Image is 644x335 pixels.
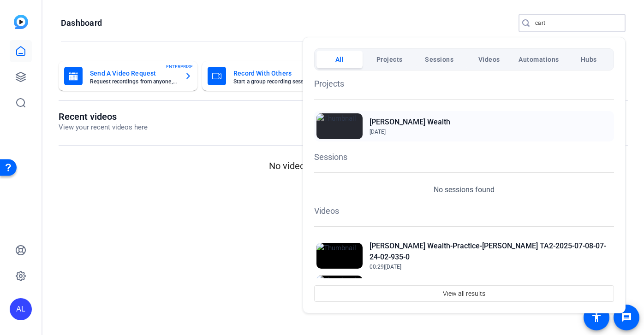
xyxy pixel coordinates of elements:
[314,151,614,163] h1: Sessions
[370,241,612,263] h2: [PERSON_NAME] Wealth-Practice-[PERSON_NAME] TA2-2025-07-08-07-24-02-935-0
[314,77,614,90] h1: Projects
[316,243,363,269] img: Thumbnail
[314,205,614,217] h1: Videos
[581,51,597,68] span: Hubs
[434,184,495,195] p: No sessions found
[385,264,401,270] span: [DATE]
[314,285,614,302] button: View all results
[376,51,403,68] span: Projects
[519,51,559,68] span: Automations
[370,117,450,128] h2: [PERSON_NAME] Wealth
[384,264,385,270] span: |
[478,51,500,68] span: Videos
[425,51,453,68] span: Sessions
[370,129,386,135] span: [DATE]
[316,276,363,301] img: Thumbnail
[443,285,485,302] span: View all results
[335,51,344,68] span: All
[316,113,363,139] img: Thumbnail
[370,264,384,270] span: 00:29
